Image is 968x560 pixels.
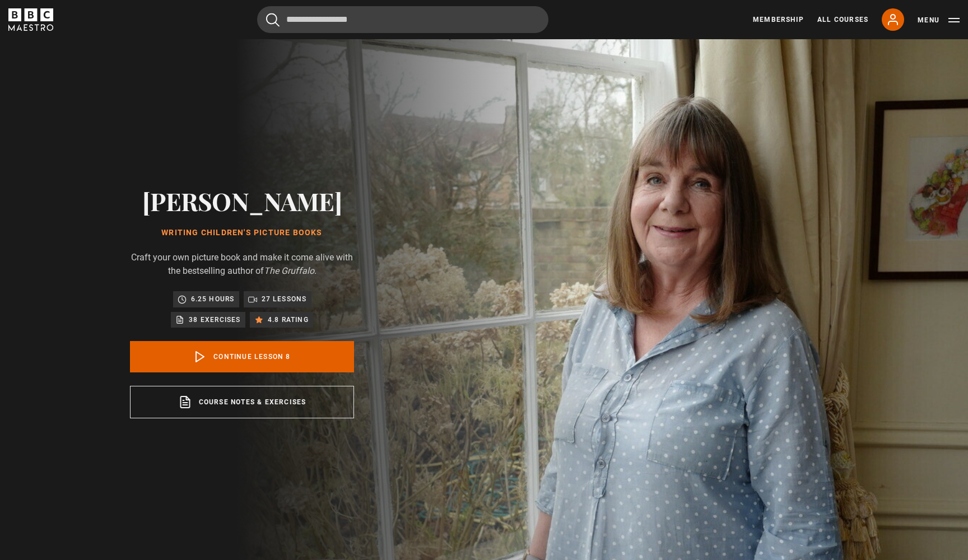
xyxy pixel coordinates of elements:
h1: Writing Children's Picture Books [130,228,354,237]
button: Submit the search query [266,13,280,27]
p: 4.8 rating [268,314,309,325]
a: Course notes & exercises [130,386,354,418]
a: Membership [753,15,804,25]
svg: BBC Maestro [8,8,53,31]
a: All Courses [817,15,868,25]
p: 6.25 hours [191,293,235,305]
input: Search [257,6,548,33]
p: 38 exercises [189,314,240,325]
p: Craft your own picture book and make it come alive with the bestselling author of . [130,251,354,278]
p: 27 lessons [262,293,307,305]
i: The Gruffalo [264,265,314,276]
a: Continue lesson 8 [130,341,354,372]
button: Toggle navigation [918,15,960,26]
h2: [PERSON_NAME] [130,186,354,215]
